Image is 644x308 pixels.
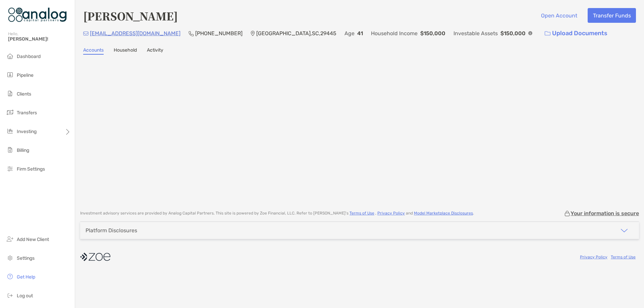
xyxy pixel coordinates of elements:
a: Privacy Policy [377,211,405,215]
span: Add New Client [17,237,49,242]
p: 41 [357,29,363,38]
img: button icon [545,31,550,36]
p: Investment advisory services are provided by Analog Capital Partners . This site is powered by Zo... [80,211,474,216]
div: Platform Disclosures [86,227,137,234]
span: [PERSON_NAME]! [8,36,71,42]
span: Clients [17,91,31,97]
img: settings icon [6,254,14,262]
img: transfers icon [6,108,14,116]
a: Terms of Use [350,211,374,215]
img: add_new_client icon [6,235,14,243]
img: Phone Icon [189,31,194,36]
p: $150,000 [500,29,526,38]
span: Firm Settings [17,166,45,172]
button: Open Account [536,8,582,23]
span: Billing [17,147,29,153]
p: $150,000 [420,29,445,38]
img: billing icon [6,146,14,154]
img: company logo [80,249,110,264]
img: Email Icon [83,32,89,36]
span: Investing [17,129,37,134]
span: Log out [17,293,33,299]
img: get-help icon [6,272,14,281]
h4: [PERSON_NAME] [83,8,178,23]
p: Household Income [371,29,418,38]
span: Dashboard [17,54,41,59]
a: Privacy Policy [580,255,607,259]
img: firm-settings icon [6,165,14,173]
p: [EMAIL_ADDRESS][DOMAIN_NAME] [90,29,180,38]
img: Info Icon [528,31,532,35]
img: dashboard icon [6,52,14,60]
img: logout icon [6,291,14,299]
span: Settings [17,255,35,261]
img: Location Icon [251,31,255,36]
span: Get Help [17,274,35,280]
img: pipeline icon [6,71,14,79]
p: Your information is secure [571,210,639,217]
p: [PHONE_NUMBER] [195,29,243,38]
a: Household [114,47,137,55]
a: Upload Documents [540,26,612,41]
p: Age [344,29,355,38]
a: Model Marketplace Disclosures [414,211,473,215]
img: investing icon [6,127,14,135]
p: [GEOGRAPHIC_DATA] , SC , 29445 [256,29,336,38]
a: Accounts [83,47,104,55]
img: Zoe Logo [8,3,67,27]
a: Activity [147,47,163,55]
span: Transfers [17,110,37,116]
button: Transfer Funds [588,8,636,23]
img: icon arrow [620,227,628,235]
img: clients icon [6,89,14,98]
a: Terms of Use [611,255,636,259]
p: Investable Assets [453,29,498,38]
span: Pipeline [17,72,34,78]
